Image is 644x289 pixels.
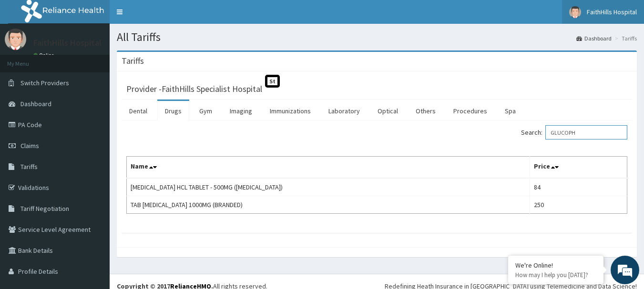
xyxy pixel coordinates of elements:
img: d_794563401_company_1708531726252_794563401 [18,48,39,71]
textarea: Type your message and hit 'Enter' [5,190,182,223]
a: Online [33,52,56,59]
a: Dental [122,101,155,121]
a: Procedures [446,101,495,121]
td: 250 [530,196,627,214]
h3: Tariffs [122,57,144,65]
td: 84 [530,178,627,196]
th: Name [127,157,530,179]
li: Tariffs [613,34,637,42]
div: Chat with us now [50,53,160,66]
span: We're online! [55,85,132,181]
a: Drugs [157,101,189,121]
h1: All Tariffs [117,31,637,43]
input: Search: [545,125,627,140]
a: Others [408,101,443,121]
span: FaithHills Hospital [587,8,637,16]
a: Spa [497,101,523,121]
span: Switch Providers [20,79,69,87]
a: Laboratory [321,101,368,121]
label: Search: [521,125,627,140]
span: Dashboard [20,100,51,108]
td: TAB [MEDICAL_DATA] 1000MG (BRANDED) [127,196,530,214]
div: We're Online! [515,261,596,269]
a: Imaging [222,101,260,121]
a: Immunizations [262,101,318,121]
a: Dashboard [576,34,612,42]
span: Claims [20,141,39,150]
p: How may I help you today? [515,271,596,279]
h3: Provider - FaithHills Specialist Hospital [126,85,262,93]
img: User Image [5,29,26,50]
span: Tariffs [20,162,38,171]
th: Price [530,157,627,179]
div: Minimize live chat window [156,5,179,28]
a: Gym [192,101,220,121]
td: [MEDICAL_DATA] HCL TABLET - 500MG ([MEDICAL_DATA]) [127,178,530,196]
a: Optical [370,101,406,121]
span: St [265,75,280,88]
span: Tariff Negotiation [20,204,69,213]
p: FaithHills Hospital [33,39,102,47]
img: User Image [569,6,581,18]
